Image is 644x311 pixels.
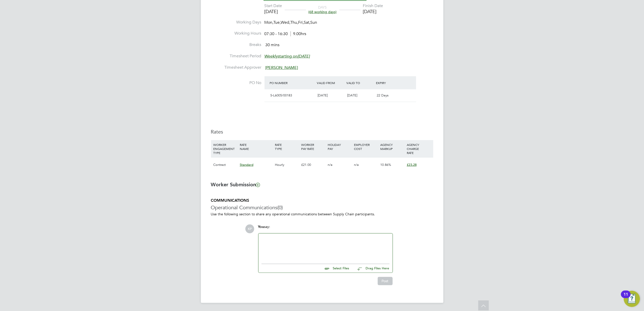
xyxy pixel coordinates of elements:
[380,163,391,167] span: 10.86%
[265,9,282,14] div: [DATE]
[211,212,433,216] p: Use the following section to share any operational communications between Supply Chain participants.
[407,163,417,167] span: £23.28
[281,20,291,25] span: Wed,
[278,204,283,211] span: (0)
[328,163,332,167] span: n/a
[316,78,345,87] div: Valid From
[363,9,383,14] div: [DATE]
[353,263,390,274] button: Drag Files Here
[265,3,282,9] div: Start Date
[300,140,326,153] div: WORKER PAY RATE
[347,93,357,97] span: [DATE]
[266,65,298,70] span: [PERSON_NAME]
[378,277,393,285] button: Post
[291,20,298,25] span: Thu,
[406,140,432,157] div: AGENCY CHARGE RATE
[274,140,300,153] div: RATE TYPE
[326,140,353,153] div: HOLIDAY PAY
[211,198,433,203] h5: COMMUNICATIONS
[375,78,404,87] div: Expiry
[211,65,261,70] label: Timesheet Approver
[274,20,281,25] span: Tue,
[318,93,328,97] span: [DATE]
[298,20,304,25] span: Fri,
[211,182,260,188] b: Worker Submission
[258,224,393,233] div: say:
[211,31,261,36] label: Working Hours
[211,204,433,211] h3: Operational Communications
[354,163,359,167] span: n/a
[304,20,311,25] span: Sat,
[345,78,375,87] div: Valid To
[624,291,640,307] button: Open Resource Center, 11 new notifications
[308,10,337,14] span: (68 working days)
[311,20,317,25] span: Sun
[306,5,339,14] div: DAYS
[211,128,433,135] h3: Rates
[291,31,306,36] span: 9.00hrs
[238,140,274,153] div: RATE NAME
[240,163,253,167] span: Standard
[211,42,261,47] label: Breaks
[258,225,264,229] span: You
[212,140,238,157] div: WORKER ENGAGEMENT TYPE
[269,78,316,87] div: PO Number
[300,158,326,172] div: £21.00
[274,158,300,172] div: Hourly
[624,294,628,301] div: 11
[211,20,261,25] label: Working Days
[271,93,292,97] span: S-L6005/00183
[363,3,383,9] div: Finish Date
[353,140,379,153] div: EMPLOYER COST
[266,42,280,47] span: 30 mins
[211,80,261,86] label: PO No
[265,54,310,59] span: starting on
[379,140,406,153] div: AGENCY MARKUP
[212,158,238,172] div: Contract
[265,31,306,37] div: 07:30 - 16:30
[265,54,278,59] em: Weekly
[377,93,389,97] span: 22 Days
[211,54,261,59] label: Timesheet Period
[298,54,310,59] em: [DATE]
[265,20,274,25] span: Mon,
[246,224,254,233] span: KP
